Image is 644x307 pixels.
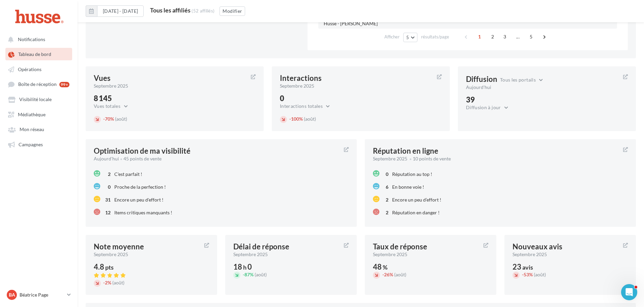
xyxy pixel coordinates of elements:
[115,116,127,122] span: (août)
[513,243,562,250] div: Nouveaux avis
[86,5,144,17] button: [DATE] - [DATE]
[103,280,111,285] span: 2%
[394,272,406,277] span: (août)
[233,243,289,250] div: Délai de réponse
[522,272,533,277] span: 53%
[392,197,441,203] span: Encore un peu d’effort !
[104,171,111,178] div: 2
[386,171,388,177] span: 0
[466,96,628,103] div: 39
[522,272,524,277] span: -
[103,116,105,122] span: -
[522,264,533,271] span: avis
[513,31,523,42] span: ...
[4,63,74,75] a: Opérations
[4,108,74,120] a: Médiathèque
[243,264,246,271] span: h
[18,36,45,42] span: Notifications
[383,264,387,271] span: %
[97,5,144,17] button: [DATE] - [DATE]
[280,83,314,89] span: septembre 2025
[513,251,547,258] span: septembre 2025
[373,155,407,162] span: septembre 2025
[280,102,333,110] button: Interactions totales
[4,93,74,105] a: Visibilité locale
[373,243,427,250] div: Taux de réponse
[94,155,339,162] div: Aujourd'hui 45 points de vente
[280,74,322,82] div: Interactions
[373,262,382,271] span: 48
[5,288,72,301] a: Ba Béatrice Page
[255,272,267,277] span: (août)
[499,31,510,42] span: 3
[324,21,378,26] span: Husse - [PERSON_NAME]
[192,8,214,13] div: (52 affiliés)
[513,262,521,271] span: 23
[386,184,388,190] span: 6
[247,262,252,271] span: 0
[392,184,424,190] span: En bonne voie !
[280,95,442,102] div: 0
[392,171,432,177] span: Réputation au top !
[94,95,256,102] div: 8 145
[4,123,74,135] a: Mon réseau
[474,31,485,42] span: 1
[104,196,111,203] div: 31
[373,251,407,258] span: septembre 2025
[94,243,144,250] div: Note moyenne
[18,112,46,117] span: Médiathèque
[59,82,69,87] div: 99+
[19,142,43,147] span: Campagnes
[19,97,52,102] span: Visibilité locale
[4,48,74,60] a: Tableau de bord
[621,284,637,300] iframe: Intercom live chat
[105,264,114,271] span: pts
[18,66,41,72] span: Opérations
[219,6,245,16] button: Modifier
[526,31,536,42] span: 5
[289,116,303,122] span: 100%
[384,34,400,40] span: Afficher
[103,280,105,285] span: -
[4,33,71,45] button: Notifications
[466,103,512,112] button: Diffusion à jour
[150,7,191,13] div: Tous les affiliés
[304,116,316,122] span: (août)
[243,272,244,277] span: -
[373,155,618,162] div: 10 points de vente
[114,171,142,177] span: C'est parfait !
[421,34,449,40] span: résultats/page
[243,272,254,277] span: 87%
[94,262,104,271] span: 4.8
[534,272,546,277] span: (août)
[94,83,128,89] span: septembre 2025
[112,280,124,285] span: (août)
[487,31,498,42] span: 2
[382,272,393,277] span: 26%
[403,33,417,42] button: 5
[114,184,166,190] span: Proche de la perfection !
[382,272,384,277] span: -
[20,291,64,298] p: Béatrice Page
[114,210,172,215] span: Items critiques manquants !
[373,147,438,155] div: Réputation en ligne
[406,35,409,40] span: 5
[94,74,111,82] div: Vues
[20,127,44,132] span: Mon réseau
[233,251,268,258] span: septembre 2025
[233,262,242,271] span: 18
[386,210,388,215] span: 2
[4,138,74,150] a: Campagnes
[18,52,51,57] span: Tableau de bord
[466,75,497,83] span: Diffusion
[104,209,111,216] div: 12
[114,197,164,203] span: Encore un peu d'effort !
[94,102,131,110] button: Vues totales
[18,82,57,87] span: Boîte de réception
[386,197,388,203] span: 2
[9,291,15,298] span: Ba
[500,76,547,84] button: Tous les portails
[94,147,191,155] div: Optimisation de ma visibilité
[289,116,291,122] span: -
